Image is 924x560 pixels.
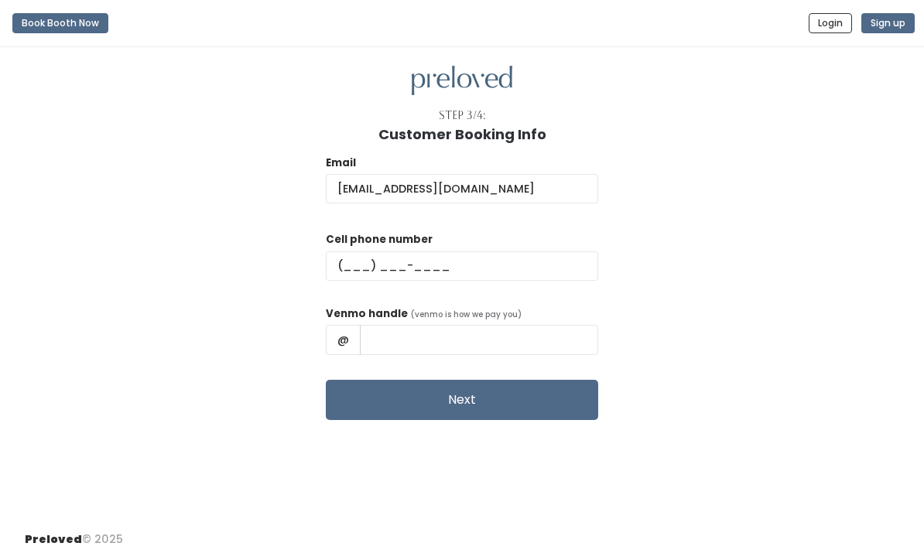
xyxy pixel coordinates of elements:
[25,519,123,548] div: © 2025
[25,531,82,547] span: Preloved
[326,380,598,420] button: Next
[326,306,408,322] label: Venmo handle
[12,13,108,33] button: Book Booth Now
[326,174,598,203] input: @ .
[412,66,512,96] img: preloved logo
[439,108,486,124] div: Step 3/4:
[861,13,915,33] button: Sign up
[326,251,598,281] input: (___) ___-____
[12,6,108,40] a: Book Booth Now
[411,309,522,320] span: (venmo is how we pay you)
[326,232,433,248] label: Cell phone number
[326,155,356,171] label: Email
[326,325,361,354] span: @
[809,13,852,33] button: Login
[378,127,546,142] h1: Customer Booking Info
